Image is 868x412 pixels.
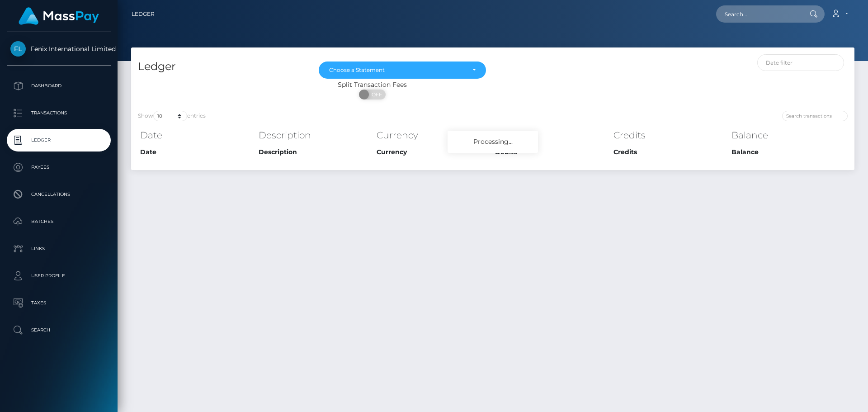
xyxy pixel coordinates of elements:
[364,90,387,99] span: OFF
[374,126,493,144] th: Currency
[132,5,155,24] a: Ledger
[729,126,848,144] th: Balance
[10,133,107,147] p: Ledger
[611,126,730,144] th: Credits
[10,41,26,57] img: Fenix International Limited
[329,66,465,74] div: Choose a Statement
[7,292,111,314] a: Taxes
[256,145,375,159] th: Description
[131,80,613,90] div: Split Transaction Fees
[7,183,111,206] a: Cancellations
[10,269,107,283] p: User Profile
[153,111,187,121] select: Showentries
[19,7,99,25] img: MassPay Logo
[10,188,107,201] p: Cancellations
[10,215,107,228] p: Batches
[138,145,256,159] th: Date
[7,75,111,97] a: Dashboard
[138,59,305,75] h4: Ledger
[138,111,206,121] label: Show entries
[10,296,107,310] p: Taxes
[319,62,486,79] button: Choose a Statement
[10,242,107,256] p: Links
[729,145,848,159] th: Balance
[782,111,848,121] input: Search transactions
[10,323,107,337] p: Search
[448,131,538,153] div: Processing...
[10,161,107,174] p: Payees
[7,237,111,260] a: Links
[374,145,493,159] th: Currency
[10,106,107,120] p: Transactions
[10,79,107,93] p: Dashboard
[7,45,111,53] span: Fenix International Limited
[716,5,801,23] input: Search...
[256,126,375,144] th: Description
[7,210,111,233] a: Batches
[7,102,111,124] a: Transactions
[757,54,844,71] input: Date filter
[138,126,256,144] th: Date
[7,319,111,341] a: Search
[611,145,730,159] th: Credits
[493,145,611,159] th: Debits
[493,126,611,144] th: Debits
[7,265,111,287] a: User Profile
[7,156,111,179] a: Payees
[7,129,111,152] a: Ledger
